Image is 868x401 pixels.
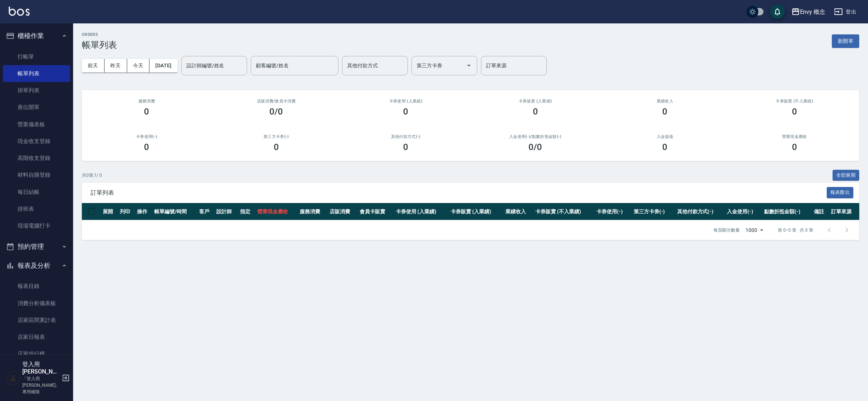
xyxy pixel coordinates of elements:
a: 帳單列表 [3,65,70,82]
th: 入金使用(-) [725,203,762,220]
p: 共 0 筆, 1 / 0 [82,172,102,179]
h3: 0 [403,142,408,152]
th: 操作 [135,203,152,220]
h3: 0 [662,142,667,152]
a: 消費分析儀表板 [3,295,70,312]
h2: 卡券販賣 (不入業績) [739,99,851,104]
h3: 0 [533,106,538,117]
h3: 0 [662,106,667,117]
a: 店家區間累計表 [3,312,70,329]
h3: 服務消費 [91,99,203,104]
h2: 卡券販賣 (入業績) [480,99,592,104]
a: 現金收支登錄 [3,133,70,150]
h3: 0 /0 [528,142,542,152]
h2: 卡券使用(-) [91,134,203,139]
a: 新開單 [832,37,859,44]
h3: 0 [144,142,149,152]
img: Person [6,371,20,385]
h2: 入金儲值 [609,134,721,139]
p: 每頁顯示數量 [713,227,740,233]
button: 報表匯出 [827,187,854,198]
button: 新開單 [832,34,859,48]
h2: 其他付款方式(-) [350,134,462,139]
th: 第三方卡券(-) [632,203,675,220]
a: 座位開單 [3,99,70,116]
h2: 業績收入 [609,99,721,104]
th: 設計師 [215,203,238,220]
th: 備註 [812,203,829,220]
h3: 0 [144,106,149,117]
a: 材料自購登錄 [3,166,70,183]
h2: 卡券使用 (入業績) [350,99,462,104]
th: 列印 [118,203,135,220]
th: 其他付款方式(-) [675,203,725,220]
img: Logo [9,7,30,16]
h3: 0 [792,142,797,152]
button: 全部展開 [833,170,860,181]
button: [DATE] [149,59,177,72]
button: 登出 [831,5,859,19]
a: 店家日報表 [3,329,70,345]
h2: 店販消費 /會員卡消費 [220,99,333,104]
h2: 第三方卡券(-) [220,134,333,139]
button: 今天 [127,59,150,72]
h2: 營業現金應收 [739,134,851,139]
button: 前天 [82,59,105,72]
th: 卡券使用(-) [595,203,632,220]
button: Envy 概念 [788,4,829,19]
button: 昨天 [105,59,127,72]
h2: 入金使用(-) /點數折抵金額(-) [480,134,592,139]
button: save [770,4,785,19]
a: 現場電腦打卡 [3,217,70,234]
span: 訂單列表 [91,189,827,196]
a: 店家排行榜 [3,345,70,362]
th: 卡券使用 (入業績) [394,203,449,220]
th: 客戶 [197,203,215,220]
h3: 0 [792,106,797,117]
th: 點數折抵金額(-) [762,203,812,220]
a: 掛單列表 [3,82,70,99]
h2: ORDERS [82,32,117,37]
a: 報表匯出 [827,189,854,196]
div: Envy 概念 [800,7,826,16]
th: 會員卡販賣 [358,203,394,220]
th: 卡券販賣 (不入業績) [534,203,595,220]
th: 指定 [238,203,255,220]
a: 報表目錄 [3,278,70,295]
a: 打帳單 [3,48,70,65]
th: 業績收入 [504,203,534,220]
a: 排班表 [3,200,70,217]
a: 營業儀表板 [3,116,70,133]
h3: 0 [274,142,279,152]
button: 報表及分析 [3,256,70,275]
p: 「登入用[PERSON_NAME]」專用權限 [22,375,60,395]
a: 高階收支登錄 [3,150,70,166]
button: 預約管理 [3,237,70,256]
h3: 0/0 [269,106,283,117]
h3: 0 [403,106,408,117]
a: 每日結帳 [3,184,70,200]
p: 第 0–0 筆 共 0 筆 [778,227,813,233]
th: 訂單來源 [829,203,859,220]
h3: 帳單列表 [82,40,117,50]
h5: 登入用[PERSON_NAME] [22,361,60,375]
button: Open [463,60,475,71]
th: 服務消費 [298,203,328,220]
th: 帳單編號/時間 [152,203,197,220]
div: 1000 [743,220,766,240]
button: 櫃檯作業 [3,26,70,45]
th: 卡券販賣 (入業績) [449,203,504,220]
th: 展開 [101,203,118,220]
th: 營業現金應收 [255,203,298,220]
th: 店販消費 [328,203,358,220]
